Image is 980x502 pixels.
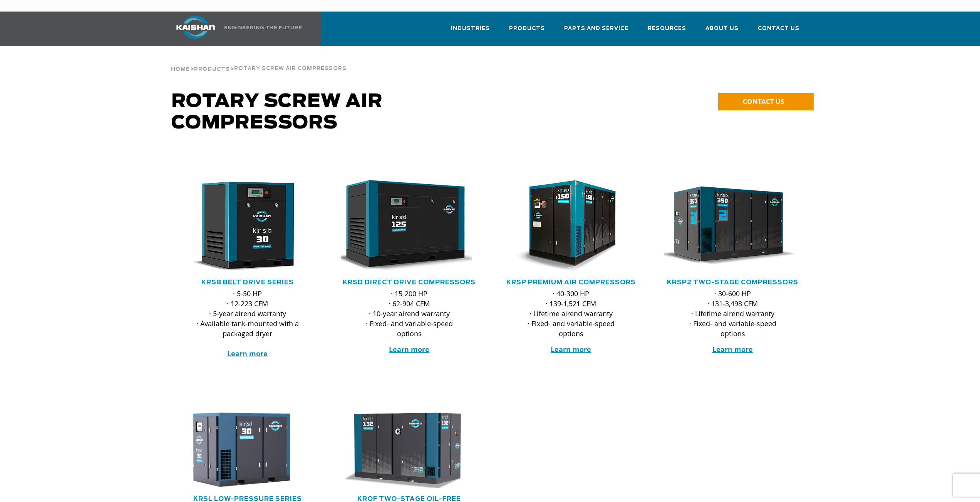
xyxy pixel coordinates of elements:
a: About Us [705,18,739,45]
a: Products [509,18,545,45]
a: Kaishan USA [167,12,303,46]
p: · 5-50 HP · 12-223 CFM · 5-year airend warranty · Available tank-mounted with a packaged dryer [194,289,301,359]
div: krsp150 [503,180,640,272]
div: krsb30 [179,180,316,272]
a: KRSP2 Two-Stage Compressors [667,279,798,285]
a: KRSD Direct Drive Compressors [343,279,476,285]
span: Rotary Screw Air Compressors [234,66,347,71]
a: Products [194,65,230,72]
img: krsp150 [497,180,634,272]
a: KROF TWO-STAGE OIL-FREE [357,496,461,502]
img: krsd125 [335,180,472,272]
img: Engineering the future [224,26,302,29]
a: CONTACT US [718,93,814,110]
a: Contact Us [758,18,799,45]
div: krsl30 [179,410,316,489]
span: CONTACT US [743,97,784,106]
span: Products [194,67,230,72]
div: krsp350 [664,180,801,272]
a: KRSP Premium Air Compressors [506,279,636,285]
a: Industries [451,18,490,45]
span: Home [171,67,190,72]
span: Industries [451,24,490,33]
img: kaishan logo [167,16,224,39]
a: Learn more [389,345,429,354]
a: Resources [648,18,686,45]
a: KRSL Low-Pressure Series [193,496,302,502]
span: Contact Us [758,24,799,33]
span: Rotary Screw Air Compressors [171,92,383,132]
a: Learn more [227,349,268,358]
p: · 40-300 HP · 139-1,521 CFM · Lifetime airend warranty · Fixed- and variable-speed options [518,289,624,339]
p: · 30-600 HP · 131-3,498 CFM · Lifetime airend warranty · Fixed- and variable-speed options [680,289,786,339]
span: Products [509,24,545,33]
img: krsb30 [173,180,310,272]
a: Learn more [712,345,753,354]
img: krof132 [335,410,472,489]
a: Parts and Service [564,18,628,45]
span: Parts and Service [564,24,628,33]
div: krsd125 [341,180,478,272]
a: Learn more [551,345,591,354]
a: Home [171,65,190,72]
span: About Us [705,24,739,33]
img: krsl30 [173,410,310,489]
div: krof132 [341,410,478,489]
div: > > [171,46,347,75]
p: · 15-200 HP · 62-904 CFM · 10-year airend warranty · Fixed- and variable-speed options [356,289,462,339]
a: KRSB Belt Drive Series [201,279,294,285]
img: krsp350 [658,180,796,272]
span: Resources [648,24,686,33]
